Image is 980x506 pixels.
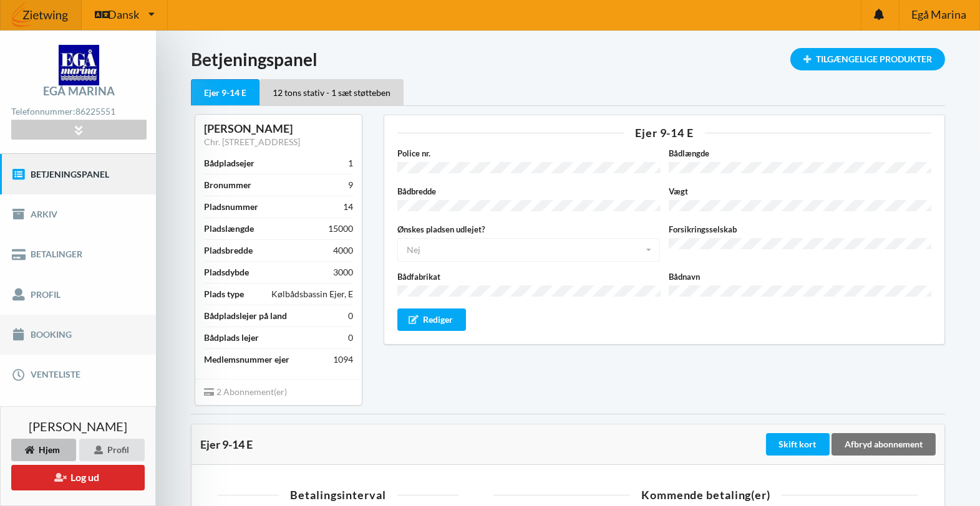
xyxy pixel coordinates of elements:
label: Bådbredde [397,185,660,198]
div: Ejer 9-14 E [191,79,260,106]
div: Egå Marina [43,85,115,97]
img: logo [59,45,99,85]
label: Bådfabrikat [397,270,660,283]
div: Pladsbredde [204,244,253,257]
div: Plads type [204,288,244,300]
div: Medlemsnummer ejer [204,353,289,366]
div: 0 [348,310,353,322]
div: Ejer 9-14 E [200,438,764,451]
div: Betalingsinterval [218,489,458,500]
div: Pladsdybde [204,266,249,279]
div: Pladslængde [204,222,254,235]
div: Bådplads lejer [204,332,259,344]
div: 1 [348,157,353,169]
div: Afbryd abonnement [832,433,936,456]
div: 12 tons stativ - 1 sæt støtteben [260,79,404,105]
strong: 86225551 [75,106,115,117]
label: Police nr. [397,147,660,160]
button: Log ud [11,465,145,490]
div: 0 [348,332,353,344]
div: Rediger [397,308,466,331]
div: Tilgængelige Produkter [790,48,945,70]
div: Bronummer [204,179,251,191]
div: Skift kort [766,433,830,456]
div: Kølbådsbassin Ejer, E [271,288,353,300]
span: Dansk [108,9,139,20]
div: 1094 [333,353,353,366]
label: Bådlængde [669,147,931,160]
div: 14 [343,201,353,213]
span: Egå Marina [911,9,966,20]
div: Hjem [11,439,76,461]
div: Pladsnummer [204,201,258,213]
label: Vægt [669,185,931,198]
div: Kommende betaling(er) [493,489,918,500]
div: 3000 [333,266,353,279]
span: [PERSON_NAME] [29,420,127,432]
a: Chr. [STREET_ADDRESS] [204,136,300,147]
div: 9 [348,179,353,191]
div: [PERSON_NAME] [204,122,353,136]
div: Bådpladslejer på land [204,310,287,322]
div: Profil [79,439,145,461]
div: Bådpladsejer [204,157,255,169]
h1: Betjeningspanel [191,48,945,70]
div: 15000 [328,222,353,235]
div: Ejer 9-14 E [397,127,931,138]
label: Forsikringsselskab [669,223,931,236]
label: Bådnavn [669,270,931,283]
label: Ønskes pladsen udlejet? [397,223,660,236]
div: 4000 [333,244,353,257]
div: Telefonnummer: [11,103,146,120]
span: 2 Abonnement(er) [204,386,287,397]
